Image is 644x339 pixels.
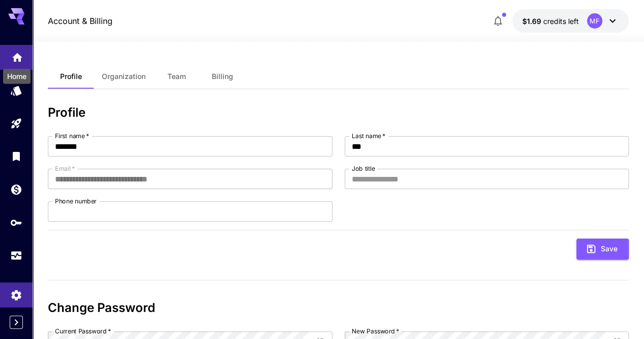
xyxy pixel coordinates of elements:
label: Last name [352,132,385,140]
div: API Keys [10,216,22,229]
div: Library [10,150,22,163]
label: Email [55,164,75,173]
nav: breadcrumb [48,15,113,27]
span: credits left [543,17,579,25]
div: Wallet [10,183,22,196]
label: Phone number [55,197,97,205]
span: Team [167,72,186,81]
span: $1.69 [522,17,543,25]
div: MF [587,13,602,29]
div: Models [10,84,22,97]
label: New Password [352,327,399,335]
div: $1.6882 [522,16,579,27]
div: Usage [10,249,22,262]
button: Save [576,239,629,259]
label: First name [55,132,89,140]
div: Home [11,48,23,61]
div: Settings [10,285,22,298]
a: Account & Billing [48,15,113,27]
div: Playground [10,117,22,130]
span: Billing [212,72,233,81]
button: $1.6882MF [512,9,629,33]
h3: Change Password [48,301,629,315]
div: Home [3,69,31,84]
span: Profile [60,72,82,81]
label: Job title [352,164,375,173]
button: Expand sidebar [10,316,23,329]
span: Organization [102,72,146,81]
label: Current Password [55,327,111,335]
h3: Profile [48,106,629,120]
